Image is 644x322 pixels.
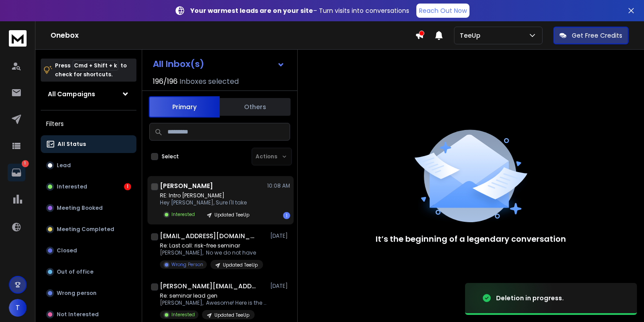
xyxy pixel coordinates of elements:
[171,261,203,268] p: Wrong Person
[267,182,290,189] p: 10:08 AM
[41,118,136,130] h3: Filters
[190,6,409,15] p: – Turn visits into conversations
[572,31,622,40] p: Get Free Credits
[283,212,290,219] div: 1
[160,242,263,249] p: Re: Last call: risk-free seminar
[57,290,97,297] p: Wrong person
[160,192,255,199] p: RE: Intro [PERSON_NAME]
[153,76,178,87] span: 196 / 196
[160,232,257,240] h1: [EMAIL_ADDRESS][DOMAIN_NAME]
[41,85,136,103] button: All Campaigns
[48,90,95,98] h1: All Campaigns
[50,30,415,41] h1: Onebox
[57,204,103,212] p: Meeting Booked
[179,76,239,87] h3: Inboxes selected
[55,61,127,79] p: Press to check for shortcuts.
[41,220,136,238] button: Meeting Completed
[57,226,114,233] p: Meeting Completed
[41,178,136,196] button: Interested1
[9,299,27,317] button: T
[190,6,313,15] strong: Your warmest leads are on your site
[149,96,220,118] button: Primary
[153,59,204,68] h1: All Inbox(s)
[460,31,484,40] p: TeeUp
[41,157,136,174] button: Lead
[223,262,258,268] p: Updated TeeUp
[160,292,266,299] p: Re: seminar lead gen
[270,283,290,290] p: [DATE]
[57,162,71,169] p: Lead
[162,153,179,160] label: Select
[41,263,136,281] button: Out of office
[419,6,467,15] p: Reach Out Now
[146,55,292,73] button: All Inbox(s)
[41,199,136,217] button: Meeting Booked
[160,282,257,291] h1: [PERSON_NAME][EMAIL_ADDRESS][PERSON_NAME][DOMAIN_NAME]
[214,312,249,318] p: Updated TeeUp
[41,242,136,259] button: Closed
[270,232,290,240] p: [DATE]
[160,199,255,206] p: Hey [PERSON_NAME], Sure I'll take
[41,284,136,302] button: Wrong person
[160,249,263,256] p: [PERSON_NAME], No we do not have
[160,299,266,306] p: [PERSON_NAME], Awesome! Here is the video [[URL][DOMAIN_NAME]] I
[553,27,628,44] button: Get Free Credits
[214,212,249,218] p: Updated TeeUp
[58,141,86,148] p: All Status
[57,183,87,190] p: Interested
[73,60,118,71] span: Cmd + Shift + k
[496,294,564,302] div: Deletion in progress.
[41,135,136,153] button: All Status
[57,268,93,275] p: Out of office
[57,311,99,318] p: Not Interested
[376,233,566,245] p: It’s the beginning of a legendary conversation
[160,181,213,190] h1: [PERSON_NAME]
[124,183,131,190] div: 1
[171,311,195,318] p: Interested
[220,97,291,117] button: Others
[416,4,469,18] a: Reach Out Now
[22,160,29,167] p: 1
[171,211,195,218] p: Interested
[9,30,27,47] img: logo
[57,247,77,254] p: Closed
[8,164,25,181] a: 1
